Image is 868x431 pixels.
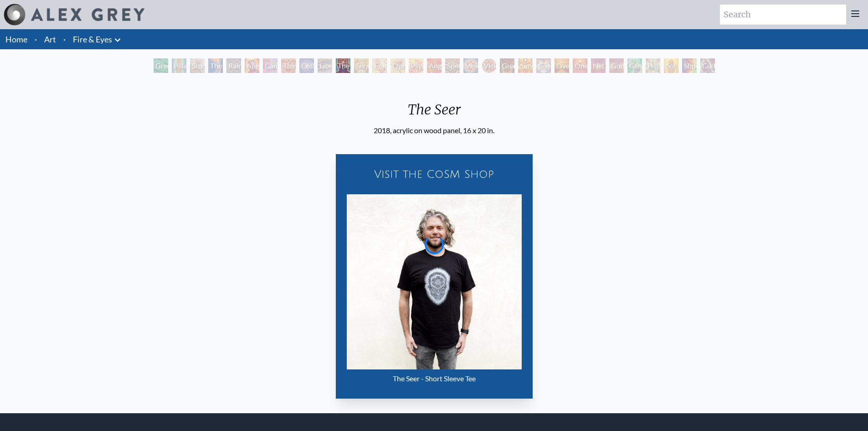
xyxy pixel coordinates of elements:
[208,58,223,73] div: The Torch
[347,369,522,388] div: The Seer - Short Sleeve Tee
[682,58,697,73] div: Shpongled
[427,58,442,73] div: Angel Skin
[463,58,478,73] div: Vision Crystal
[341,160,527,189] a: Visit the CoSM Shop
[409,58,423,73] div: Psychomicrograph of a Fractal Paisley Cherub Feather Tip
[536,58,551,73] div: Cosmic Elf
[245,58,259,73] div: Aperture
[374,101,494,125] div: The Seer
[646,58,660,73] div: Higher Vision
[573,58,587,73] div: One
[445,58,460,73] div: Spectral Lotus
[347,194,522,388] a: The Seer - Short Sleeve Tee
[609,58,624,73] div: Godself
[226,58,241,73] div: Rainbow Eye Ripple
[500,58,514,73] div: Guardian of Infinite Vision
[700,58,715,73] div: Cuddle
[720,5,846,25] input: Search
[336,58,350,73] div: The Seer
[354,58,369,73] div: Seraphic Transport Docking on the Third Eye
[73,33,112,46] a: Fire & Eyes
[154,58,168,73] div: Green Hand
[263,58,277,73] div: Cannabis Sutra
[60,29,69,49] li: ·
[591,58,606,73] div: Net of Being
[5,34,27,44] a: Home
[347,194,522,369] img: The Seer - Short Sleeve Tee
[318,58,332,73] div: Liberation Through Seeing
[372,58,387,73] div: Fractal Eyes
[281,58,296,73] div: Third Eye Tears of Joy
[518,58,533,73] div: Sunyata
[190,58,205,73] div: Study for the Great Turn
[555,58,569,73] div: Oversoul
[664,58,678,73] div: Sol Invictus
[31,29,41,49] li: ·
[374,125,494,136] div: 2018, acrylic on wood panel, 16 x 20 in.
[299,58,314,73] div: Collective Vision
[44,33,56,46] a: Art
[172,58,186,73] div: Pillar of Awareness
[482,58,496,73] div: Vision Crystal Tondo
[627,58,642,73] div: Cannafist
[390,58,405,73] div: Ophanic Eyelash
